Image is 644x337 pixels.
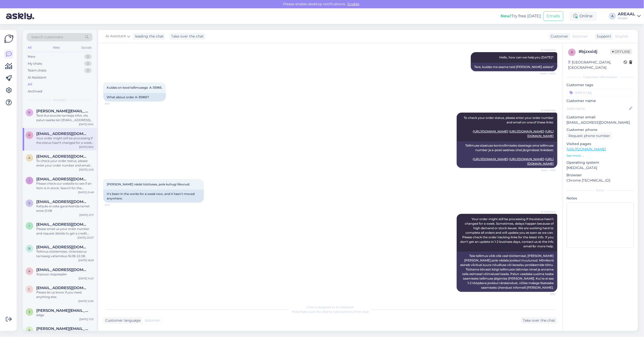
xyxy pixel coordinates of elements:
[79,317,94,321] div: [DATE] 11:31
[79,145,94,149] div: [DATE] 8:02
[567,165,634,171] p: [MEDICAL_DATA]
[78,190,94,194] div: [DATE] 21:48
[28,156,31,160] span: a
[567,98,634,104] p: Customer name
[567,160,634,165] p: Operating system
[105,203,124,207] span: 8:02
[105,33,126,39] span: AI Assistant
[567,153,634,158] p: See more ...
[473,129,508,133] a: [URL][DOMAIN_NAME]
[537,168,556,172] span: Seen ✓ 8:01
[79,168,94,172] div: [DATE] 2:05
[29,224,30,228] span: i
[568,60,624,70] div: [GEOGRAPHIC_DATA], [GEOGRAPHIC_DATA]
[36,267,89,272] span: a.karpovith@gmail.com
[567,188,634,193] div: Extra
[567,75,634,79] div: Customer information
[36,290,94,299] div: Please let us know if you need anything else.
[36,204,94,213] div: Kahjuks ei oska garanteerida tarnet enne 21.08
[103,190,204,203] div: It's been in the works for a week now, and it hasn't moved anywhere.
[79,122,94,126] div: [DATE] 9:04
[537,109,556,112] span: AI Assistant
[28,82,32,87] div: All
[36,113,94,122] div: Tere! Kui soovite tarneaja infot, siis palun saatke kiri [EMAIL_ADDRESS][DOMAIN_NAME]
[36,109,89,113] span: robin@tuisk.eu
[28,111,31,114] span: r
[107,86,162,89] span: Kuidas on lood tellimusega A-35965.
[36,313,94,317] div: selge
[471,63,557,71] div: Tere, kuidas me saame teid [PERSON_NAME] aidata?
[36,177,89,181] span: igor4220@gmail.com
[4,34,14,44] img: Askly Logo
[29,310,30,314] span: j
[36,326,89,331] span: allar@upster.ee
[31,35,63,40] span: Search customers
[567,196,634,201] p: Notes
[509,129,544,133] a: [URL][DOMAIN_NAME]
[610,49,632,54] span: Offline
[107,182,190,186] span: [PERSON_NAME] nädal töötluses, pole kuhugi liikunud.
[79,213,94,217] div: [DATE] 21:11
[569,12,597,21] div: Online
[567,132,612,139] div: Request phone number
[567,127,634,132] p: Customer phone
[537,292,556,296] span: 8:02
[36,159,94,168] div: To check your order status, please enter your order number and email on one of these links: - [UR...
[78,236,94,240] div: [DATE] 20:27
[133,34,164,39] div: leading the chat
[571,50,573,54] span: b
[103,93,166,102] div: What about order A-35965?
[28,89,42,94] div: Archived
[36,154,89,159] span: ard2di2@gmail.com
[618,12,635,16] div: AREAAL
[609,13,616,20] div: A
[499,55,554,59] span: Hello, how can we help you [DATE]?
[84,54,92,59] div: 0
[537,210,556,214] span: AI Assistant
[537,72,556,75] span: Seen ✓ 8:00
[36,131,89,136] span: raimopall@gmail.com
[36,136,94,145] div: Your order might still be processing if the status hasn't changed for a week. Sometimes, delays h...
[300,310,329,314] i: 'Take over the chat'
[84,68,92,73] div: 0
[36,272,94,277] div: Хорошо подождём
[473,157,508,161] a: [URL][DOMAIN_NAME]
[579,49,610,55] div: # bjzxxidj
[28,269,31,273] span: a
[567,89,634,96] input: Add a tag
[616,34,629,39] span: English
[567,82,634,88] p: Customer tags
[36,245,89,249] span: bagamen323232@icloud.com
[28,61,42,66] div: My chats
[457,141,557,168] div: Tellimuse staatuse kontrollimiseks sisestage oma tellimuse number ja e-posti aadress ühel järgmis...
[36,181,94,190] div: Please check our website to see if an item is in stock. Search for the product there. If it has a...
[567,147,606,151] a: [URL][DOMAIN_NAME]
[27,44,32,51] div: All
[567,106,628,111] input: Add name
[105,102,124,106] span: 8:01
[80,44,93,51] div: Socials
[464,116,555,138] span: To check your order status, please enter your order number and email on one of these links: - - -
[307,305,354,309] span: Chat is assigned to AI Assistant
[460,217,555,248] span: Your order might still be processing if the status hasn't changed for a week. Sometimes, delays h...
[509,157,544,161] a: [URL][DOMAIN_NAME]
[84,61,92,66] div: 0
[567,141,634,147] p: Visited pages
[567,178,634,183] p: Chrome [TECHNICAL_ID]
[618,12,641,20] a: AREAALAreaal
[567,115,634,120] p: Customer email
[28,328,31,332] span: a
[501,14,512,18] b: New!
[501,13,542,19] div: Try free [DATE]:
[521,317,557,324] div: Take over the chat
[79,277,94,280] div: [DATE] 14:21
[544,11,563,21] button: Emails
[28,68,46,73] div: Team chats
[36,222,89,227] span: info@zoo24.ee
[52,44,61,51] div: Web
[28,54,35,59] div: New
[78,299,94,303] div: [DATE] 12:35
[36,249,94,258] div: Tellimus töötlemises. Orienteeruv tarneaeg vahemikus 16.08-22.08.
[292,310,369,314] span: Press to take control of the chat
[36,199,89,204] span: sepp.jaap@gmail.com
